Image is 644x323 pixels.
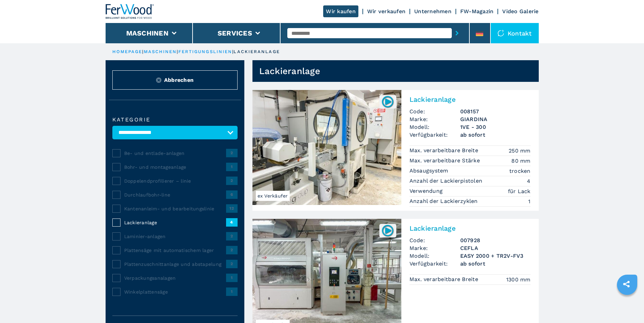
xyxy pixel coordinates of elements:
span: Plattensäge mit automatischem lager [124,247,226,254]
a: Wir kaufen [323,5,358,17]
label: Kategorie [112,117,238,122]
h3: 1VE - 300 [460,123,531,131]
span: ex Verkäufer [256,191,290,201]
a: maschinen [144,49,177,54]
span: Kantenanleim- und bearbeitungslinie [124,205,226,212]
p: Anzahl der Lackierpistolen [409,177,484,185]
a: Unternehmen [414,8,451,15]
span: 1 [226,274,238,282]
span: | [177,49,178,54]
span: Durchlaufbohr-line [124,191,226,198]
h3: CEFLA [460,244,531,252]
img: 008157 [381,95,394,108]
span: ab sofort [460,131,531,139]
em: 250 mm [509,147,531,155]
em: 4 [527,177,530,185]
span: Code: [409,108,460,115]
img: Reset [156,77,161,83]
span: Verpackungsanalagen [124,275,226,281]
p: lackieranlage [234,49,280,55]
span: 2 [226,149,238,157]
span: Winkelplattensäge [124,289,226,295]
span: 2 [226,232,238,240]
span: 6 [226,190,238,199]
span: Lackieranlage [124,219,226,226]
p: Anzahl der Lackierzyklen [409,198,480,205]
span: Modell: [409,252,460,260]
span: ab sofort [460,260,531,268]
button: ResetAbbrechen [112,70,238,90]
a: sharethis [618,276,635,293]
div: Kontakt [491,23,539,43]
h3: 007928 [460,236,531,244]
span: 2 [226,246,238,254]
a: Video Galerie [502,8,538,15]
button: Services [218,29,252,37]
span: Marke: [409,244,460,252]
img: 007928 [381,224,394,237]
span: Doppelendprofilierer – linie [124,178,226,184]
button: submit-button [452,25,462,41]
span: 4 [226,218,238,226]
span: | [142,49,143,54]
em: 80 mm [511,157,530,165]
span: 2 [226,177,238,185]
a: HOMEPAGE [112,49,142,54]
span: 1 [226,287,238,296]
h1: Lackieranlage [259,66,320,76]
span: Verfügbarkeit: [409,131,460,139]
span: Plattenzuschnittanlage und abstapelung [124,261,226,268]
img: Ferwood [106,4,154,19]
span: 12 [226,204,238,212]
p: Absaugsystem [409,167,450,175]
span: Verfügbarkeit: [409,260,460,268]
p: Max. verarbeitbare Breite [409,147,480,154]
span: Laminier-anlagen [124,233,226,240]
span: Be- und entlade-anlagen [124,150,226,157]
span: | [232,49,234,54]
h3: EASY 2000 + TR2V-FV3 [460,252,531,260]
h2: Lackieranlage [409,224,531,232]
span: Modell: [409,123,460,131]
em: für Lack [508,187,531,195]
em: trocken [509,167,531,175]
span: Code: [409,236,460,244]
p: Verwendung [409,187,445,195]
em: 1 [528,198,530,205]
img: Kontakt [497,30,504,37]
iframe: Chat [615,293,639,318]
span: Abbrechen [164,76,194,84]
p: Max. verarbeitbare Breite [409,276,480,283]
h3: 008157 [460,108,531,115]
h3: GIARDINA [460,115,531,123]
span: Bohr- und montageanlage [124,164,226,170]
em: 1300 mm [506,276,531,283]
button: Maschinen [126,29,169,37]
a: FW-Magazin [460,8,494,15]
a: Lackieranlage GIARDINA 1VE - 300ex Verkäufer008157LackieranlageCode:008157Marke:GIARDINAModell:1V... [252,90,539,211]
span: 1 [226,163,238,171]
a: Wir verkaufen [367,8,405,15]
img: Lackieranlage GIARDINA 1VE - 300 [252,90,401,205]
p: Max. verarbeitbare Stärke [409,157,482,164]
span: Marke: [409,115,460,123]
span: 2 [226,260,238,268]
h2: Lackieranlage [409,95,531,103]
a: fertigungslinien [178,49,232,54]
